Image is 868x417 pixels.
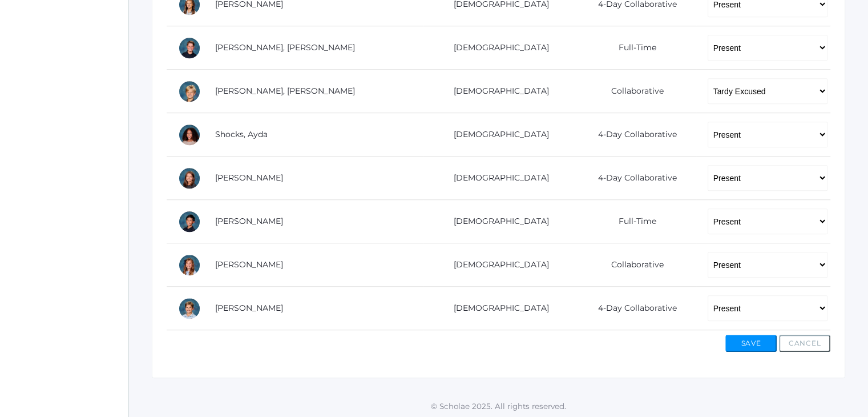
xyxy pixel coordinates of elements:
[215,303,283,313] a: [PERSON_NAME]
[571,113,696,157] td: 4-Day Collaborative
[571,70,696,113] td: Collaborative
[571,243,696,287] td: Collaborative
[178,167,201,190] div: Ayla Smith
[725,335,777,352] button: Save
[178,254,201,276] div: Arielle White
[178,80,201,103] div: Levi Sergey
[571,157,696,200] td: 4-Day Collaborative
[423,70,571,113] td: [DEMOGRAPHIC_DATA]
[178,297,201,320] div: Zade Wilson
[423,113,571,157] td: [DEMOGRAPHIC_DATA]
[571,26,696,70] td: Full-Time
[215,86,355,96] a: [PERSON_NAME], [PERSON_NAME]
[129,400,868,412] p: © Scholae 2025. All rights reserved.
[178,37,201,59] div: Ryder Roberts
[423,200,571,243] td: [DEMOGRAPHIC_DATA]
[178,210,201,233] div: Matteo Soratorio
[423,26,571,70] td: [DEMOGRAPHIC_DATA]
[423,157,571,200] td: [DEMOGRAPHIC_DATA]
[215,259,283,270] a: [PERSON_NAME]
[215,129,268,139] a: Shocks, Ayda
[178,123,201,146] div: Ayda Shocks
[215,173,283,183] a: [PERSON_NAME]
[779,335,830,352] button: Cancel
[571,287,696,330] td: 4-Day Collaborative
[571,200,696,243] td: Full-Time
[215,216,283,226] a: [PERSON_NAME]
[215,42,355,53] a: [PERSON_NAME], [PERSON_NAME]
[423,287,571,330] td: [DEMOGRAPHIC_DATA]
[423,243,571,287] td: [DEMOGRAPHIC_DATA]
